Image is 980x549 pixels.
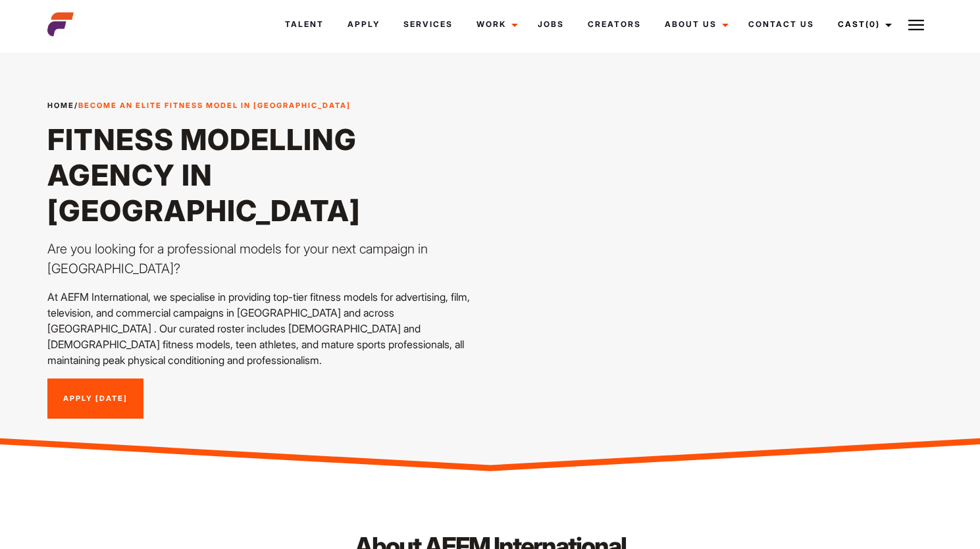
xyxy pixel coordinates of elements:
[526,7,576,42] a: Jobs
[47,122,482,228] h1: Fitness Modelling Agency in [GEOGRAPHIC_DATA]
[273,7,336,42] a: Talent
[78,101,351,110] strong: Become an Elite Fitness Model in [GEOGRAPHIC_DATA]
[47,11,74,38] img: cropped-aefm-brand-fav-22-square.png
[908,17,924,33] img: Burger icon
[47,289,482,368] p: At AEFM International, we specialise in providing top-tier fitness models for advertising, film, ...
[653,7,736,42] a: About Us
[47,379,143,419] a: Apply [DATE]
[826,7,900,42] a: Cast(0)
[865,19,880,29] span: (0)
[47,100,351,111] span: /
[47,239,482,278] p: Are you looking for a professional models for your next campaign in [GEOGRAPHIC_DATA]?
[736,7,826,42] a: Contact Us
[465,7,526,42] a: Work
[336,7,392,42] a: Apply
[47,101,74,110] a: Home
[392,7,465,42] a: Services
[576,7,653,42] a: Creators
